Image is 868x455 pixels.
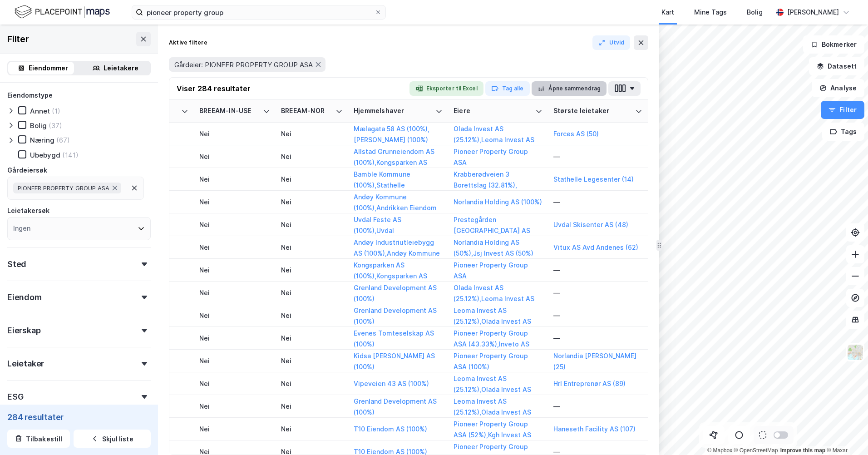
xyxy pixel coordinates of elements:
[199,356,270,366] div: Nei
[29,63,68,74] div: Eiendommer
[803,35,864,54] button: Bokmerker
[553,107,631,115] div: Største leietaker
[553,333,642,343] div: —
[553,197,642,207] div: —
[553,401,642,411] div: —
[734,447,778,454] a: OpenStreetMap
[281,174,343,184] div: Nei
[281,220,343,229] div: Nei
[56,136,70,144] div: (67)
[661,7,674,18] div: Kart
[30,151,60,159] div: Ubebygd
[199,424,270,434] div: Nei
[7,430,70,448] button: Tilbakestill
[281,333,343,343] div: Nei
[30,136,54,144] div: Næring
[7,259,26,270] div: Sted
[199,107,259,115] div: BREEAM-IN-USE
[822,123,864,141] button: Tags
[553,288,642,297] div: —
[199,197,270,207] div: Nei
[174,60,313,69] span: Gårdeier: PIONEER PROPERTY GROUP ASA
[532,81,607,96] button: Åpne sammendrag
[809,57,864,75] button: Datasett
[199,333,270,343] div: Nei
[485,81,530,96] button: Tag alle
[281,152,343,161] div: Nei
[281,379,343,388] div: Nei
[823,411,868,455] iframe: Chat Widget
[592,35,631,50] button: Utvid
[199,401,270,411] div: Nei
[199,311,270,320] div: Nei
[281,197,343,207] div: Nei
[747,7,763,18] div: Bolig
[812,79,864,97] button: Analyse
[454,107,532,115] div: Eiere
[52,107,60,115] div: (1)
[354,107,432,115] div: Hjemmelshaver
[281,265,343,275] div: Nei
[281,356,343,366] div: Nei
[847,344,864,361] img: Z
[15,4,110,20] img: logo.f888ab2527a4732fd821a326f86c7f29.svg
[177,83,251,94] div: Viser 284 resultater
[281,401,343,411] div: Nei
[7,411,151,422] div: 284 resultater
[199,152,270,161] div: Nei
[199,288,270,297] div: Nei
[169,39,207,46] div: Aktive filtere
[7,205,49,216] div: Leietakersøk
[787,7,839,18] div: [PERSON_NAME]
[281,242,343,252] div: Nei
[281,288,343,297] div: Nei
[49,121,62,130] div: (37)
[409,81,483,96] button: Eksporter til Excel
[7,358,44,369] div: Leietaker
[199,379,270,388] div: Nei
[199,265,270,275] div: Nei
[30,107,50,115] div: Annet
[7,391,23,402] div: ESG
[104,63,138,74] div: Leietakere
[199,220,270,229] div: Nei
[13,223,30,234] div: Ingen
[74,430,151,448] button: Skjul liste
[199,174,270,184] div: Nei
[553,265,642,275] div: —
[7,32,29,46] div: Filter
[281,129,343,138] div: Nei
[780,447,825,454] a: Improve this map
[7,292,42,303] div: Eiendom
[7,325,40,336] div: Eierskap
[281,311,343,320] div: Nei
[553,152,642,161] div: —
[707,447,732,454] a: Mapbox
[199,129,270,138] div: Nei
[18,184,109,192] span: PIONEER PROPERTY GROUP ASA
[281,107,332,115] div: BREEAM-NOR
[553,311,642,320] div: —
[143,5,375,19] input: Søk på adresse, matrikkel, gårdeiere, leietakere eller personer
[281,424,343,434] div: Nei
[30,121,47,130] div: Bolig
[821,101,864,119] button: Filter
[694,7,727,18] div: Mine Tags
[62,151,79,159] div: (141)
[7,165,47,176] div: Gårdeiersøk
[7,90,53,101] div: Eiendomstype
[199,242,270,252] div: Nei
